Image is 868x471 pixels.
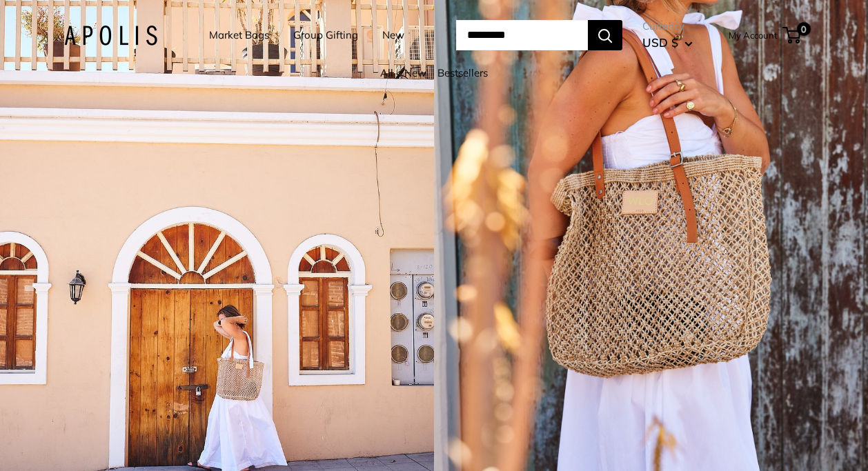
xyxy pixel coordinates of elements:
input: Search... [456,20,588,50]
a: Group Gifting [293,26,358,45]
span: USD $ [642,35,678,50]
button: USD $ [642,32,693,54]
span: Currency [642,17,693,36]
button: Search [588,20,622,50]
a: New [404,66,426,79]
a: Market Bags [209,26,269,45]
a: Bestsellers [437,66,488,79]
a: All [380,66,393,79]
span: 0 [797,22,811,36]
img: Apolis [64,26,157,46]
a: My Account [729,27,778,43]
a: New [382,26,404,45]
a: 0 [784,27,801,43]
